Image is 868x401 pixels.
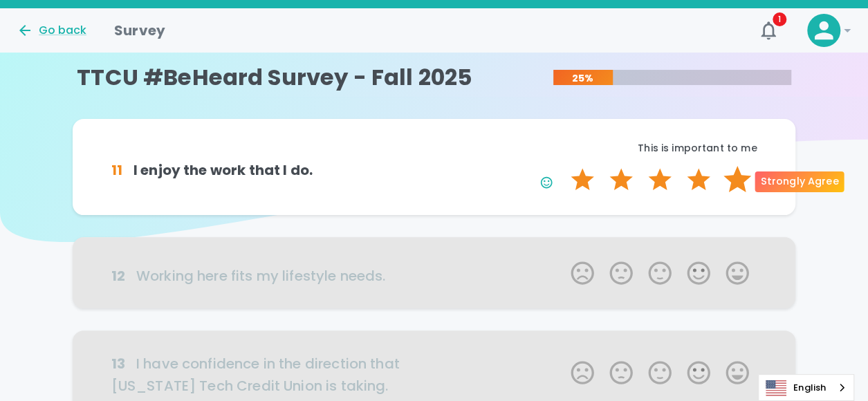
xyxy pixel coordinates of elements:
button: 1 [752,14,785,47]
p: 25% [553,71,613,85]
h4: TTCU #BeHeard Survey - Fall 2025 [77,64,472,91]
button: Go back [17,22,86,39]
div: 11 [111,159,122,181]
h6: I enjoy the work that I do. [111,159,434,181]
h1: Survey [114,19,165,41]
div: Language [758,374,854,401]
div: Strongly Agree [755,171,844,192]
aside: Language selected: English [758,374,854,401]
a: English [759,375,853,400]
p: This is important to me [434,141,757,155]
span: 1 [773,12,786,26]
